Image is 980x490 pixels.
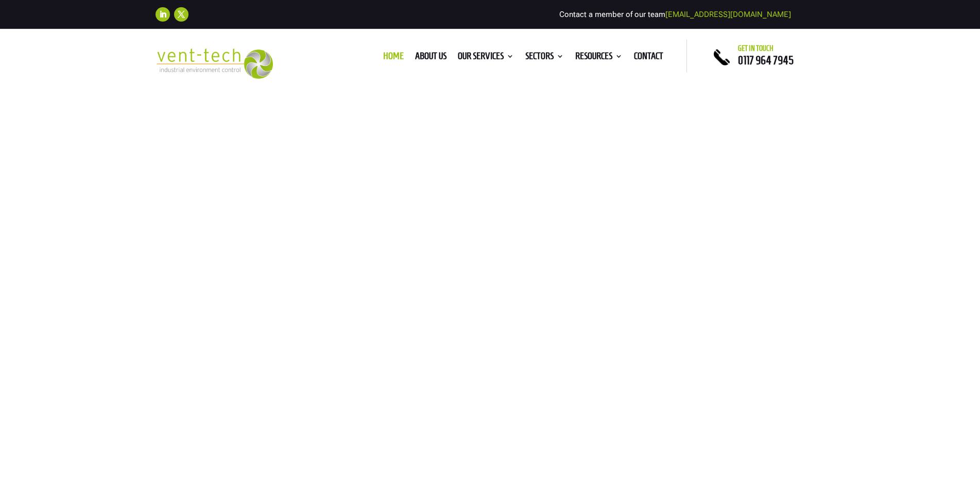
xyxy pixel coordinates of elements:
span: Contact a member of our team [559,10,791,19]
img: 2023-09-27T08_35_16.549ZVENT-TECH---Clear-background [156,48,273,79]
a: Resources [575,52,623,64]
a: Follow on X [174,7,188,22]
a: About us [415,52,446,64]
span: Get in touch [738,44,773,52]
a: [EMAIL_ADDRESS][DOMAIN_NAME] [665,10,791,19]
a: Our Services [458,52,514,64]
a: Sectors [525,52,564,64]
a: Contact [634,52,663,64]
a: Home [383,52,404,64]
a: 0117 964 7945 [738,54,794,66]
a: Follow on LinkedIn [156,7,170,22]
